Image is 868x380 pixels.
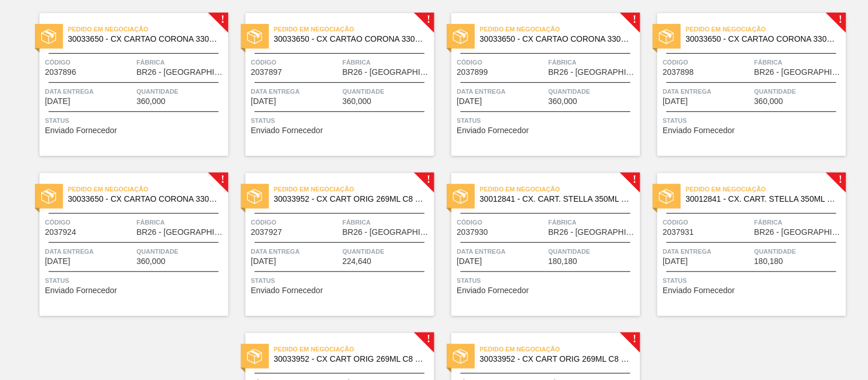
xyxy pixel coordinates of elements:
a: !statusPedido em Negociação30033650 - CX CARTAO CORONA 330 C6 NIV24Código2037899FábricaBR26 - [GE... [434,13,640,156]
span: 06/10/2025 [457,97,482,106]
span: Código [457,57,546,68]
span: 2037930 [457,228,489,237]
span: Status [457,275,637,286]
span: 30033650 - CX CARTAO CORONA 330 C6 NIV24 [68,195,219,203]
span: 180,180 [755,257,784,266]
span: Código [45,217,134,228]
span: 30033952 - CX CART ORIG 269ML C8 GPI NIV24 [274,355,425,363]
span: Fábrica [755,57,843,68]
span: Quantidade [343,246,431,257]
span: Código [251,217,340,228]
img: status [247,349,262,364]
span: 03/11/2025 [663,257,688,266]
span: Pedido em Negociação [480,23,640,35]
span: 2037931 [663,228,695,237]
span: 30033650 - CX CARTAO CORONA 330 C6 NIV24 [68,35,219,43]
a: !statusPedido em Negociação30033650 - CX CARTAO CORONA 330 C6 NIV24Código2037897FábricaBR26 - [GE... [228,13,434,156]
span: Pedido em Negociação [686,183,846,195]
span: BR26 - Uberlândia [755,68,843,77]
span: Pedido em Negociação [68,183,228,195]
span: Enviado Fornecedor [251,126,323,135]
span: Fábrica [549,217,637,228]
img: status [453,189,468,204]
span: Data entrega [457,86,546,97]
span: Fábrica [755,217,843,228]
span: 30012841 - CX. CART. STELLA 350ML SLK C8 429 [480,195,631,203]
span: Pedido em Negociação [480,343,640,355]
span: Enviado Fornecedor [251,286,323,295]
img: status [41,29,56,44]
span: Fábrica [343,217,431,228]
a: !statusPedido em Negociação30012841 - CX. CART. STELLA 350ML SLK C8 429Código2037931FábricaBR26 -... [640,173,846,316]
span: 360,000 [755,97,784,106]
span: 30033650 - CX CARTAO CORONA 330 C6 NIV24 [686,35,837,43]
span: 30033952 - CX CART ORIG 269ML C8 GPI NIV24 [274,195,425,203]
img: status [453,29,468,44]
span: 08/10/2025 [663,97,688,106]
span: Data entrega [663,246,752,257]
span: Status [663,275,843,286]
span: Fábrica [137,217,225,228]
span: Código [45,57,134,68]
span: Data entrega [45,246,134,257]
span: 01/10/2025 [45,97,70,106]
span: Enviado Fornecedor [663,286,735,295]
span: Quantidade [549,86,637,97]
img: status [659,189,674,204]
span: Pedido em Negociação [68,23,228,35]
a: !statusPedido em Negociação30033650 - CX CARTAO CORONA 330 C6 NIV24Código2037896FábricaBR26 - [GE... [22,13,228,156]
span: Pedido em Negociação [274,23,434,35]
span: Enviado Fornecedor [457,286,529,295]
span: Pedido em Negociação [274,343,434,355]
span: Quantidade [755,246,843,257]
span: 30033952 - CX CART ORIG 269ML C8 GPI NIV24 [480,355,631,363]
span: 10/10/2025 [45,257,70,266]
span: Código [663,217,752,228]
span: BR26 - Uberlândia [549,228,637,237]
span: BR26 - Uberlândia [137,228,225,237]
span: BR26 - Uberlândia [755,228,843,237]
span: Fábrica [137,57,225,68]
span: BR26 - Uberlândia [343,228,431,237]
span: 30033650 - CX CARTAO CORONA 330 C6 NIV24 [480,35,631,43]
span: Status [251,115,431,126]
span: 2037899 [457,68,489,77]
img: status [659,29,674,44]
img: status [453,349,468,364]
span: 180,180 [549,257,578,266]
span: 2037897 [251,68,283,77]
span: Status [663,115,843,126]
span: 360,000 [137,257,166,266]
span: Data entrega [457,246,546,257]
span: Data entrega [251,86,340,97]
span: 2037896 [45,68,77,77]
span: Enviado Fornecedor [663,126,735,135]
span: Enviado Fornecedor [45,126,117,135]
img: status [41,189,56,204]
span: Pedido em Negociação [480,183,640,195]
span: Código [663,57,752,68]
span: BR26 - Uberlândia [549,68,637,77]
span: Data entrega [663,86,752,97]
span: Pedido em Negociação [686,23,846,35]
span: 03/11/2025 [457,257,482,266]
img: status [247,189,262,204]
span: Código [251,57,340,68]
span: BR26 - Uberlândia [343,68,431,77]
span: 360,000 [137,97,166,106]
span: Fábrica [343,57,431,68]
span: 02/10/2025 [251,97,276,106]
span: Quantidade [343,86,431,97]
a: !statusPedido em Negociação30033650 - CX CARTAO CORONA 330 C6 NIV24Código2037898FábricaBR26 - [GE... [640,13,846,156]
span: Enviado Fornecedor [457,126,529,135]
span: Data entrega [45,86,134,97]
span: 360,000 [549,97,578,106]
span: Fábrica [549,57,637,68]
span: Quantidade [755,86,843,97]
span: Quantidade [137,86,225,97]
span: 29/10/2025 [251,257,276,266]
a: !statusPedido em Negociação30033650 - CX CARTAO CORONA 330 C6 NIV24Código2037924FábricaBR26 - [GE... [22,173,228,316]
span: 2037927 [251,228,283,237]
span: BR26 - Uberlândia [137,68,225,77]
span: 224,640 [343,257,372,266]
